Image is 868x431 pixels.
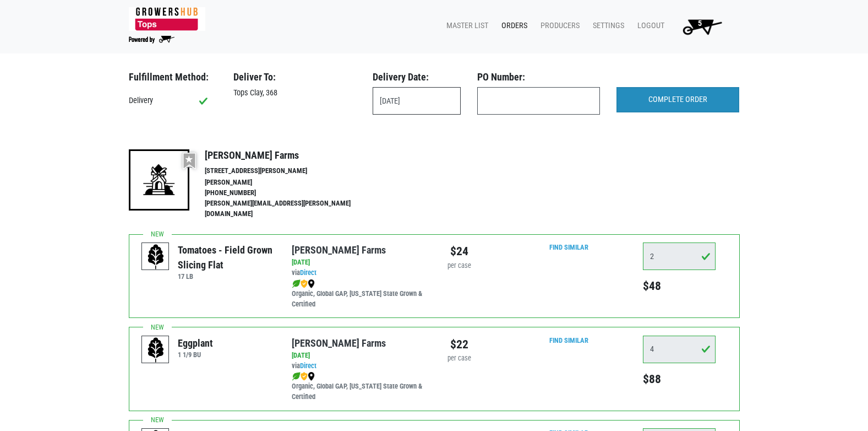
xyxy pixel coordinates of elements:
div: [DATE] [292,351,425,361]
a: 5 [669,15,731,37]
img: placeholder-variety-43d6402dacf2d531de610a020419775a.svg [142,336,170,364]
img: leaf-e5c59151409436ccce96b2ca1b28e03c.png [292,279,301,288]
h5: $48 [643,279,716,293]
li: [PERSON_NAME][EMAIL_ADDRESS][PERSON_NAME][DOMAIN_NAME] [205,198,374,219]
img: Cart [678,15,727,37]
div: via [292,268,425,278]
img: safety-e55c860ca8c00a9c171001a62a92dabd.png [301,279,308,288]
img: 279edf242af8f9d49a69d9d2afa010fb.png [129,7,205,31]
a: Master List [438,15,493,36]
div: Organic, Global GAP, [US_STATE] State Grown & Certified [292,371,425,402]
a: [PERSON_NAME] Farms [292,244,386,256]
div: Tops Clay, 368 [225,87,364,99]
h3: Deliver To: [233,71,356,83]
li: [PHONE_NUMBER] [205,188,374,198]
h4: [PERSON_NAME] Farms [205,149,374,161]
div: Eggplant [178,336,213,351]
img: map_marker-0e94453035b3232a4d21701695807de9.png [308,279,315,288]
div: via [292,361,425,371]
div: $24 [443,243,476,260]
li: [PERSON_NAME] [205,177,374,188]
img: safety-e55c860ca8c00a9c171001a62a92dabd.png [301,372,308,381]
a: Direct [300,362,316,370]
li: [STREET_ADDRESS][PERSON_NAME] [205,166,374,176]
img: 19-7441ae2ccb79c876ff41c34f3bd0da69.png [129,149,189,210]
a: Find Similar [549,243,588,251]
div: Tomatoes - Field Grown Slicing Flat [178,243,275,272]
input: Select Date [373,87,461,115]
h5: $88 [643,372,716,386]
div: Organic, Global GAP, [US_STATE] State Grown & Certified [292,278,425,310]
h3: Fulfillment Method: [129,71,217,83]
span: 5 [698,19,702,28]
div: per case [443,353,476,364]
input: Qty [643,243,716,270]
h3: PO Number: [477,71,600,83]
img: map_marker-0e94453035b3232a4d21701695807de9.png [308,372,315,381]
img: Powered by Big Wheelbarrow [129,36,174,44]
h6: 17 LB [178,272,275,281]
a: Orders [493,15,532,36]
a: [PERSON_NAME] Farms [292,337,386,349]
div: [DATE] [292,257,425,268]
div: per case [443,261,476,271]
h3: Delivery Date: [373,71,461,83]
a: Logout [629,15,669,36]
a: Settings [584,15,629,36]
img: placeholder-variety-43d6402dacf2d531de610a020419775a.svg [142,243,170,271]
div: $22 [443,336,476,353]
a: Direct [300,268,316,277]
a: Find Similar [549,336,588,344]
a: Producers [532,15,584,36]
input: Qty [643,336,716,363]
h6: 1 1/9 BU [178,351,213,359]
img: leaf-e5c59151409436ccce96b2ca1b28e03c.png [292,372,301,381]
input: COMPLETE ORDER [616,87,739,112]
